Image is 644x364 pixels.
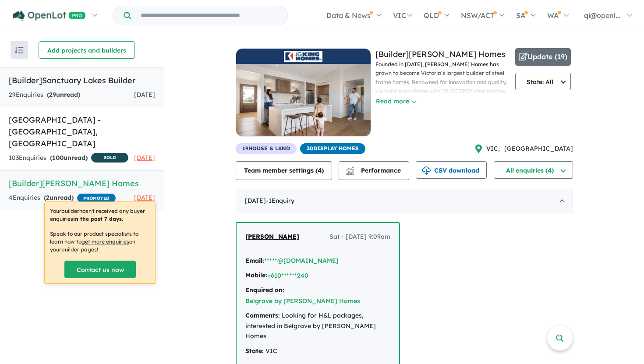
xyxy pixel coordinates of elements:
[50,154,88,162] strong: ( unread)
[346,166,354,171] img: line-chart.svg
[584,11,621,20] span: qi@openl...
[46,194,50,201] span: 2
[9,177,155,189] h5: [Builder] [PERSON_NAME] Homes
[245,311,390,342] div: Looking for H&L packages, interested in Belgrave by [PERSON_NAME] Homes
[347,166,401,174] span: Performance
[494,161,573,179] button: All enquiries (4)
[245,311,280,319] strong: Comments:
[486,144,500,154] span: VIC ,
[236,48,371,143] a: JG King HomesJG King Homes
[266,197,294,205] span: - 1 Enquir y
[9,74,155,86] h5: [Builder] Sanctuary Lakes Builder
[318,166,322,174] span: 4
[15,47,24,53] img: sort.svg
[346,169,354,175] img: bar-chart.svg
[236,189,573,213] div: [DATE]
[9,153,128,164] div: 103 Enquir ies
[339,161,409,180] button: Performance
[236,64,371,136] img: JG King Homes
[416,161,487,179] button: CSV download
[47,91,80,99] strong: ( unread)
[504,144,573,154] span: [GEOGRAPHIC_DATA]
[39,41,135,59] button: Add projects and builders
[245,271,267,279] strong: Mobile:
[245,233,299,240] span: [PERSON_NAME]
[81,238,129,245] u: get more enquiries
[245,257,264,265] strong: Email:
[64,261,136,278] a: Contact us now
[375,60,511,194] p: Founded in [DATE], [PERSON_NAME] Homes has grown to become Victoria’s largest builder of steel fr...
[245,346,390,357] div: VIC
[73,216,123,222] b: in the past 7 days.
[236,143,297,154] span: 19 House & Land
[134,91,155,99] span: [DATE]
[245,347,264,355] strong: State:
[9,193,116,203] div: 4 Enquir ies
[50,230,150,254] p: Speak to our product specialists to learn how to on your builder pages !
[52,154,64,162] span: 100
[50,207,150,223] p: Your builder hasn't received any buyer enquiries
[422,166,431,175] img: download icon
[134,194,155,201] span: [DATE]
[245,297,360,306] button: Belgrave by [PERSON_NAME] Homes
[236,161,332,180] button: Team member settings (4)
[375,49,506,59] a: [Builder][PERSON_NAME] Homes
[515,73,571,90] button: State: All
[245,297,360,305] a: Belgrave by [PERSON_NAME] Homes
[375,96,417,106] button: Read more
[245,286,284,294] strong: Enquired on:
[134,154,155,162] span: [DATE]
[49,91,56,99] span: 29
[133,6,286,25] input: Try estate name, suburb, builder or developer
[44,194,74,201] strong: ( unread)
[515,48,571,66] button: Update (19)
[9,90,80,100] div: 29 Enquir ies
[77,194,116,202] span: PROMOTED
[284,51,322,62] img: JG King Homes
[245,232,299,242] a: [PERSON_NAME]
[329,232,390,242] span: Sat - [DATE] 9:09am
[13,11,86,21] img: Openlot PRO Logo White
[300,143,365,154] span: 30 Display Homes
[91,153,128,163] span: SOLD
[9,114,155,149] h5: [GEOGRAPHIC_DATA] - [GEOGRAPHIC_DATA] , [GEOGRAPHIC_DATA]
